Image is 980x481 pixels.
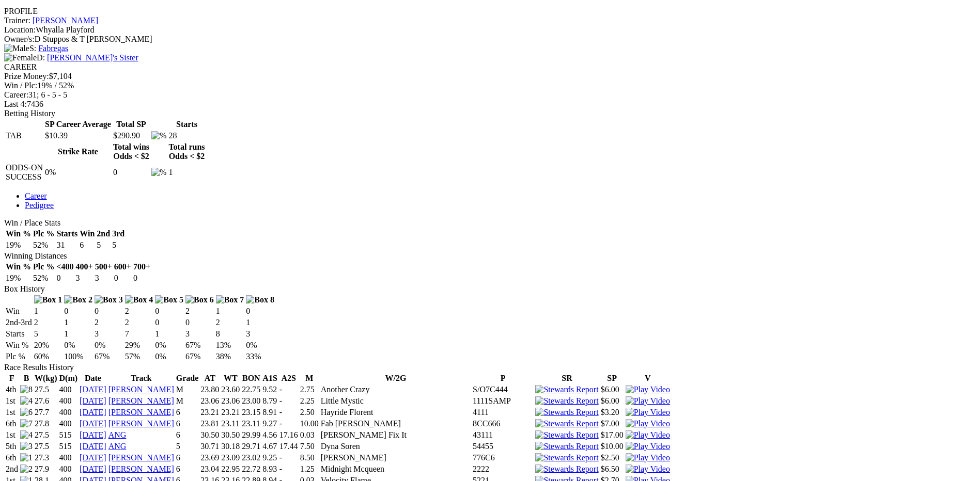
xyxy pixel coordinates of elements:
img: 8 [20,385,33,394]
a: [PERSON_NAME] [108,464,174,473]
td: [PERSON_NAME] Fix It [320,430,471,440]
td: $6.00 [600,384,624,395]
img: Play Video [626,385,670,394]
div: Whyalla Playford [4,25,976,35]
td: 0 [56,273,74,283]
img: Play Video [626,396,670,406]
td: 27.6 [34,396,58,406]
td: 6 [176,430,199,440]
td: 22.72 [241,464,261,474]
th: SP [600,373,624,383]
div: Betting History [4,109,976,118]
td: 4111 [472,407,534,418]
th: 400+ [75,262,94,272]
td: 23.80 [200,384,220,395]
th: Plc % [33,229,55,239]
img: 7 [20,419,33,428]
img: Play Video [626,408,670,417]
img: Stewards Report [535,419,598,428]
img: % [151,168,166,177]
th: Track [108,373,175,383]
th: F [5,373,19,383]
td: S/O7C444 [472,384,534,395]
td: 33% [245,351,275,362]
img: Play Video [626,442,670,451]
img: Play Video [626,430,670,440]
img: Box 2 [64,295,92,304]
td: 27.5 [34,430,58,440]
td: 1 [168,163,205,182]
div: Winning Distances [4,251,976,261]
td: 5 [34,329,63,339]
td: 2 [94,317,123,328]
a: [DATE] [80,419,106,428]
td: 7.50 [300,441,319,452]
td: Midnight Mcqueen [320,464,471,474]
td: 2.25 [300,396,319,406]
td: 29.99 [241,430,261,440]
td: 52% [33,240,55,250]
td: 2 [125,317,154,328]
td: 23.02 [241,453,261,463]
a: View replay [626,464,670,473]
td: 5th [5,441,19,452]
td: 27.9 [34,464,58,474]
td: 22.95 [221,464,240,474]
td: 19% [5,273,32,283]
a: [DATE] [80,430,106,439]
div: 31; 6 - 5 - 5 [4,90,976,100]
td: 1 [154,329,184,339]
span: Last 4: [4,100,27,108]
td: 6th [5,419,19,429]
td: 0 [133,273,151,283]
td: 23.21 [200,407,220,418]
td: 515 [59,430,79,440]
span: Win / Plc: [4,81,37,90]
td: 38% [215,351,245,362]
td: 1 [34,306,63,316]
a: [PERSON_NAME] [108,453,174,462]
td: M [176,396,199,406]
th: 500+ [95,262,113,272]
th: P [472,373,534,383]
a: [PERSON_NAME]'s Sister [47,53,138,62]
th: Total runs Odds < $2 [168,142,205,162]
td: 28 [168,131,205,141]
div: 19% / 52% [4,81,976,90]
td: 100% [64,351,93,362]
td: 1 [64,317,93,328]
th: Date [79,373,107,383]
span: Owner/s: [4,35,35,43]
a: [DATE] [80,453,106,462]
td: 22.75 [241,384,261,395]
td: 5 [112,240,125,250]
th: W(kg) [34,373,58,383]
td: 1st [5,430,19,440]
td: 6 [176,407,199,418]
span: S: [4,44,36,53]
td: 0% [64,340,93,350]
td: 0% [154,351,184,362]
td: 17.44 [279,441,299,452]
td: 13% [215,340,245,350]
a: View replay [626,430,670,439]
span: D: [4,53,45,62]
td: 6th [5,453,19,463]
td: 67% [185,351,214,362]
a: View replay [626,396,670,405]
td: 2.50 [300,407,319,418]
td: 1 [64,329,93,339]
img: Box 4 [125,295,153,304]
td: 8 [215,329,245,339]
a: [DATE] [80,464,106,473]
td: Another Crazy [320,384,471,395]
img: Box 6 [185,295,214,304]
th: Total SP [113,119,150,130]
th: 2nd [96,229,111,239]
td: 3 [185,329,214,339]
td: 23.06 [221,396,240,406]
td: - [279,464,299,474]
img: Stewards Report [535,453,598,462]
td: 7 [125,329,154,339]
td: 3 [245,329,275,339]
